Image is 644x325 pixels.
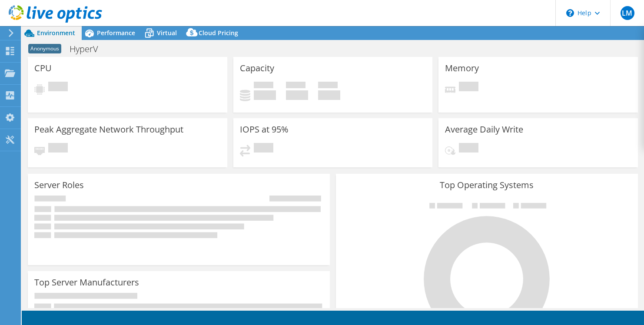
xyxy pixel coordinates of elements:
span: Performance [97,29,135,37]
h4: 0 GiB [318,90,340,100]
h4: 0 GiB [286,90,308,100]
h3: Average Daily Write [445,125,523,134]
span: Pending [48,143,68,155]
span: Anonymous [28,44,61,53]
h3: Memory [445,63,479,73]
span: Virtual [157,29,177,37]
h1: HyperV [66,44,112,54]
span: Total [318,82,338,90]
span: Pending [459,82,478,93]
svg: \n [566,9,574,17]
span: Pending [459,143,478,155]
h3: Peak Aggregate Network Throughput [34,125,183,134]
h3: Top Server Manufacturers [34,278,139,287]
h4: 0 GiB [254,90,276,100]
h3: Server Roles [34,180,84,190]
span: Environment [37,29,75,37]
h3: Capacity [240,63,274,73]
h3: IOPS at 95% [240,125,289,134]
span: Pending [48,82,68,93]
span: Free [286,82,305,90]
span: Used [254,82,273,90]
h3: Top Operating Systems [342,180,631,190]
span: LM [621,6,634,20]
h3: CPU [34,63,52,73]
span: Cloud Pricing [199,29,238,37]
span: Pending [254,143,273,155]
